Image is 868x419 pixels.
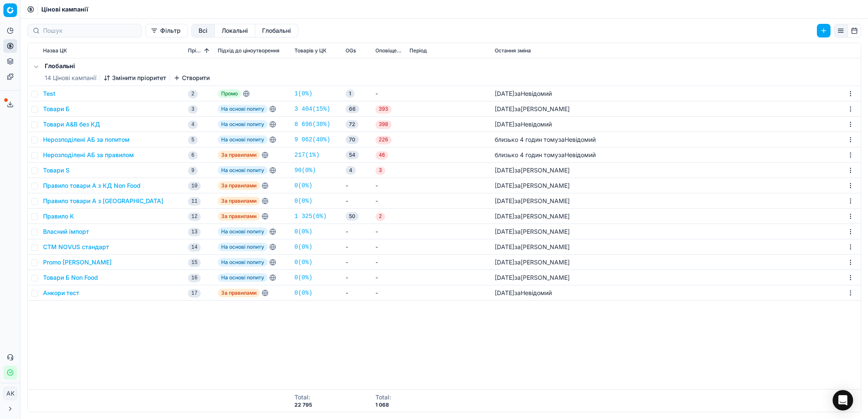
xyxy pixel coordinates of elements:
[375,212,385,221] span: 2
[294,243,312,251] a: 0(0%)
[346,105,359,113] span: 66
[294,89,312,98] a: 1(0%)
[218,89,241,98] span: Промо
[294,227,312,236] a: 0(0%)
[372,239,406,255] td: -
[188,289,201,298] span: 17
[202,46,211,55] button: Sorted by Пріоритет ascending
[342,178,372,193] td: -
[43,47,67,54] span: Назва ЦК
[495,151,558,158] span: близько 4 годин тому
[372,285,406,301] td: -
[294,212,327,221] a: 1 325(6%)
[294,197,312,205] a: 0(0%)
[218,227,268,236] span: На основі попиту
[375,121,392,129] span: 398
[218,120,268,129] span: На основі попиту
[218,243,268,251] span: На основі попиту
[43,227,89,236] button: Власний імпорт
[294,258,312,267] a: 0(0%)
[191,24,215,37] button: all
[215,24,255,37] button: local
[218,47,280,54] span: Підхід до ціноутворення
[372,224,406,239] td: -
[294,402,312,408] div: 22 795
[372,178,406,193] td: -
[495,47,531,54] span: Остання зміна
[188,47,202,54] span: Пріоритет
[346,47,356,54] span: OGs
[495,274,514,281] span: [DATE]
[4,387,17,400] span: AK
[495,212,514,220] span: [DATE]
[41,5,88,14] nav: breadcrumb
[218,197,260,205] span: За правилами
[218,289,260,297] span: За правилами
[495,182,514,189] span: [DATE]
[294,135,330,144] a: 9 062(40%)
[342,255,372,270] td: -
[495,227,570,236] div: за [PERSON_NAME]
[188,182,201,190] span: 10
[45,74,96,82] span: 14 Цінові кампанії
[294,273,312,282] a: 0(0%)
[495,212,570,221] div: за [PERSON_NAME]
[218,273,268,282] span: На основі попиту
[495,166,570,175] div: за [PERSON_NAME]
[342,224,372,239] td: -
[495,121,514,128] span: [DATE]
[294,105,330,113] a: 3 404(15%)
[372,193,406,209] td: -
[495,105,514,112] span: [DATE]
[43,135,130,144] button: Нерозподілені АБ за попитом
[495,258,570,267] div: за [PERSON_NAME]
[188,258,201,267] span: 15
[45,62,210,70] h5: Глобальні
[43,197,163,205] button: Правило товари А з [GEOGRAPHIC_DATA]
[218,212,260,221] span: За правилами
[342,239,372,255] td: -
[294,289,312,297] a: 0(0%)
[188,197,201,206] span: 11
[294,181,312,190] a: 0(0%)
[495,136,558,143] span: близько 4 годин тому
[372,86,406,101] td: -
[43,212,74,221] button: Правило K
[495,273,570,282] div: за [PERSON_NAME]
[218,166,268,175] span: На основі попиту
[43,258,112,267] button: Promo [PERSON_NAME]
[104,74,166,82] button: Змінити пріоритет
[495,105,570,113] div: за [PERSON_NAME]
[188,212,201,221] span: 12
[41,5,88,14] span: Цінові кампанії
[43,273,98,282] button: Товари Б Non Food
[188,151,198,160] span: 6
[495,258,514,266] span: [DATE]
[188,136,198,144] span: 5
[495,166,514,174] span: [DATE]
[375,393,391,402] div: Total :
[346,89,355,98] span: 1
[375,105,392,114] span: 393
[43,289,79,297] button: Анкори тест
[3,387,17,400] button: AK
[188,90,198,98] span: 2
[346,166,356,175] span: 4
[495,289,514,296] span: [DATE]
[188,105,198,114] span: 3
[375,166,385,175] span: 3
[375,402,391,408] div: 1 068
[145,24,188,37] button: Фільтр
[346,120,358,129] span: 72
[409,47,427,54] span: Період
[188,166,198,175] span: 9
[218,151,260,159] span: За правилами
[43,89,55,98] button: Test
[833,390,853,410] div: Open Intercom Messenger
[43,166,69,175] button: Товари S
[495,120,552,129] div: за Невідомий
[375,136,392,144] span: 226
[495,89,552,98] div: за Невідомий
[375,151,388,160] span: 46
[346,151,359,159] span: 54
